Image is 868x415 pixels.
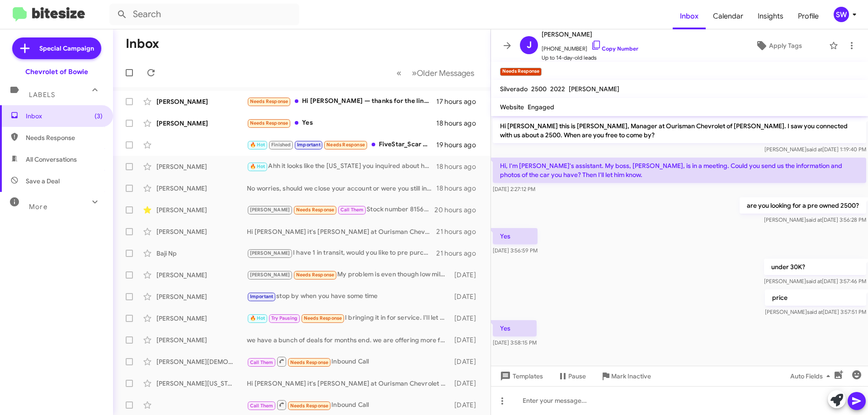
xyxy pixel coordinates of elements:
[450,379,483,388] div: [DATE]
[436,162,483,171] div: 18 hours ago
[247,399,450,410] div: Inbound Call
[450,357,483,366] div: [DATE]
[290,359,329,365] span: Needs Response
[247,270,450,280] div: My problem is even though low miles it's son to be 3 model years old
[434,205,483,214] div: 20 hours ago
[247,118,436,128] div: Yes
[436,227,483,236] div: 21 hours ago
[491,368,550,384] button: Templates
[732,37,825,54] button: Apply Tags
[26,112,103,121] span: Inbox
[834,7,849,22] div: SW
[765,308,866,315] span: [PERSON_NAME] [DATE] 3:57:51 PM
[271,142,291,148] span: Finished
[250,294,274,299] span: Important
[764,259,866,275] p: under 30K?
[109,4,299,25] input: Search
[450,401,483,410] div: [DATE]
[450,270,483,280] div: [DATE]
[568,368,586,384] span: Pause
[247,336,450,345] div: we have a bunch of deals for months end. we are offering more for trades and our prices have dropped
[412,67,417,79] span: »
[250,142,265,148] span: 🔥 Hot
[500,85,528,93] span: Silverado
[436,97,483,106] div: 17 hours ago
[156,249,247,258] div: Baji Np
[531,85,547,93] span: 2500
[542,53,638,62] span: Up to 14-day-old leads
[290,403,329,409] span: Needs Response
[247,313,450,323] div: I bringing it in for service. I'll let you know when they're done.
[790,368,834,384] span: Auto Fields
[250,250,290,256] span: [PERSON_NAME]
[250,359,274,365] span: Call Them
[250,403,274,409] span: Call Them
[247,184,436,193] div: No worries, should we close your account or were you still in the market?
[391,64,407,82] button: Previous
[156,292,247,301] div: [PERSON_NAME]
[12,37,101,59] a: Special Campaign
[673,3,706,29] a: Inbox
[247,205,434,215] div: Stock number 8156034
[250,98,288,104] span: Needs Response
[436,140,483,149] div: 19 hours ago
[340,207,364,213] span: Call Them
[550,368,593,384] button: Pause
[156,357,247,366] div: [PERSON_NAME][DEMOGRAPHIC_DATA]
[450,292,483,301] div: [DATE]
[297,142,321,148] span: Important
[326,142,365,148] span: Needs Response
[94,112,103,121] span: (3)
[156,162,247,171] div: [PERSON_NAME]
[769,37,802,54] span: Apply Tags
[156,205,247,214] div: [PERSON_NAME]
[436,119,483,128] div: 18 hours ago
[706,3,750,29] a: Calendar
[396,67,401,79] span: «
[26,177,60,186] span: Save a Deal
[764,146,866,153] span: [PERSON_NAME] [DATE] 1:19:40 PM
[542,29,638,40] span: [PERSON_NAME]
[156,119,247,128] div: [PERSON_NAME]
[406,64,480,82] button: Next
[498,368,543,384] span: Templates
[247,140,436,150] div: FiveStar_Scar Crn [DATE] $3.71 +5.25 Crn [DATE] $3.85 +5.25 Crn [DATE] $4.14 +3.0 Bns [DATE] $9.4...
[493,118,866,143] p: Hi [PERSON_NAME] this is [PERSON_NAME], Manager at Ourisman Chevrolet of [PERSON_NAME]. I saw you...
[247,356,450,367] div: Inbound Call
[156,379,247,388] div: [PERSON_NAME][US_STATE]
[806,216,822,223] span: said at
[26,155,77,164] span: All Conversations
[807,146,822,153] span: said at
[764,216,866,223] span: [PERSON_NAME] [DATE] 3:56:28 PM
[156,227,247,236] div: [PERSON_NAME]
[764,278,866,284] span: [PERSON_NAME] [DATE] 3:57:46 PM
[156,97,247,106] div: [PERSON_NAME]
[247,227,436,236] div: Hi [PERSON_NAME] it's [PERSON_NAME] at Ourisman Chevrolet of [PERSON_NAME]. Hope you're well. Jus...
[740,197,866,214] p: are you looking for a pre owned 2500?
[29,203,47,211] span: More
[593,368,658,384] button: Mark Inactive
[25,67,88,76] div: Chevrolet of Bowie
[247,379,450,388] div: Hi [PERSON_NAME] it's [PERSON_NAME] at Ourisman Chevrolet of Bowie. Hope you're well. Just wanted...
[296,272,335,278] span: Needs Response
[765,289,866,306] p: price
[542,40,638,53] span: [PHONE_NUMBER]
[156,314,247,323] div: [PERSON_NAME]
[156,336,247,345] div: [PERSON_NAME]
[250,163,265,169] span: 🔥 Hot
[29,91,55,99] span: Labels
[450,314,483,323] div: [DATE]
[791,3,826,29] span: Profile
[304,315,342,321] span: Needs Response
[250,120,288,126] span: Needs Response
[436,184,483,193] div: 18 hours ago
[528,103,554,111] span: Engaged
[750,3,791,29] span: Insights
[126,37,159,51] h1: Inbox
[493,186,535,192] span: [DATE] 2:27:12 PM
[493,339,537,346] span: [DATE] 3:58:15 PM
[611,368,651,384] span: Mark Inactive
[247,96,436,107] div: Hi [PERSON_NAME] — thanks for the link. Email is best for me. Can you email a firm, itemized out-...
[550,85,565,93] span: 2022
